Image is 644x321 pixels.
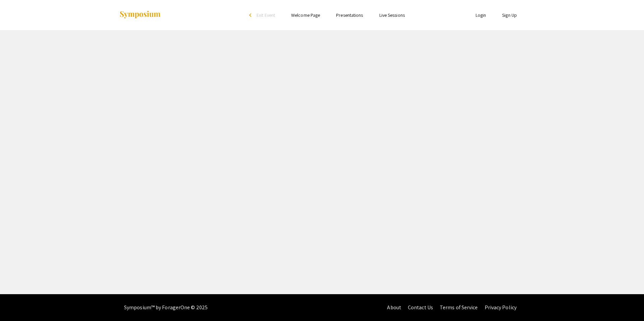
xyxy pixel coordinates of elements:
a: Welcome Page [291,12,320,18]
div: arrow_back_ios [249,13,253,17]
img: Symposium by ForagerOne [119,10,161,19]
a: Privacy Policy [485,304,517,311]
a: Terms of Service [440,304,478,311]
span: Exit Event [257,12,275,18]
a: About [387,304,401,311]
a: Sign Up [502,12,517,18]
a: Contact Us [408,304,433,311]
a: Live Sessions [379,12,405,18]
div: Symposium™ by ForagerOne © 2025 [124,294,208,321]
a: Presentations [336,12,363,18]
a: Login [476,12,486,18]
